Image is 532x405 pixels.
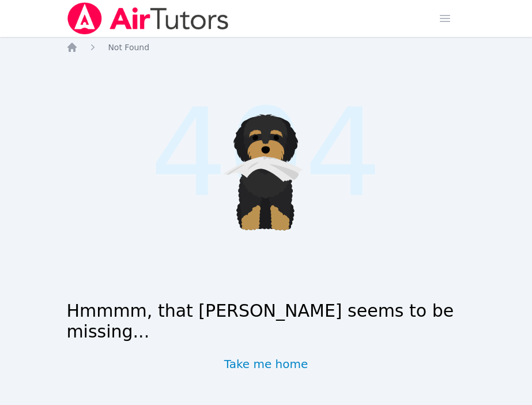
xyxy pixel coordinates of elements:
[224,356,308,372] a: Take me home
[66,2,229,35] img: Air Tutors
[108,42,149,53] a: Not Found
[150,62,382,245] span: 404
[108,43,149,52] span: Not Found
[66,42,465,53] nav: Breadcrumb
[66,301,465,342] h1: Hmmmm, that [PERSON_NAME] seems to be missing...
